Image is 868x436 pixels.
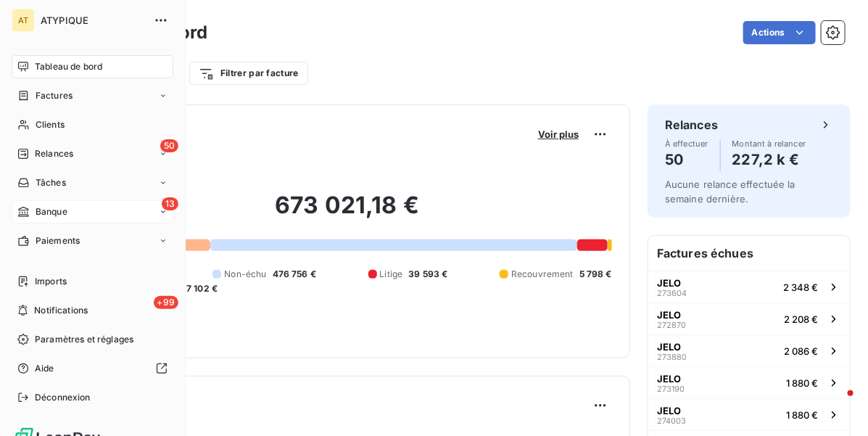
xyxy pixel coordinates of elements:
[154,296,178,309] span: +99
[408,268,447,281] span: 39 593 €
[648,303,850,334] button: JELO2728702 208 €
[538,128,579,140] span: Voir plus
[579,268,612,281] span: 5 798 €
[657,309,681,321] span: JELO
[12,142,173,165] a: 50Relances
[224,268,266,281] span: Non-échu
[732,139,806,148] span: Montant à relancer
[784,313,818,325] span: 2 208 €
[819,387,853,421] iframe: Intercom live chat
[273,268,316,281] span: 476 756 €
[36,176,66,189] span: Tâches
[35,275,67,288] span: Imports
[36,234,80,247] span: Paiements
[182,282,218,295] span: -7 102 €
[511,268,574,281] span: Recouvrement
[189,62,308,85] button: Filtrer par facture
[648,398,850,430] button: JELO2740031 880 €
[41,15,145,26] span: ATYPIQUE
[534,128,583,141] button: Voir plus
[786,409,818,421] span: 1 880 €
[657,405,681,416] span: JELO
[35,147,73,160] span: Relances
[657,321,686,329] span: 272870
[12,328,173,351] a: Paramètres et réglages
[12,9,35,32] div: AT
[12,113,173,136] a: Clients
[12,55,173,78] a: Tableau de bord
[665,148,708,171] h4: 50
[12,270,173,293] a: Imports
[35,362,54,375] span: Aide
[12,357,173,380] a: Aide
[648,334,850,366] button: JELO2738802 086 €
[657,277,681,289] span: JELO
[665,116,718,133] h6: Relances
[35,60,102,73] span: Tableau de bord
[35,391,91,404] span: Déconnexion
[648,236,850,271] h6: Factures échues
[648,271,850,303] button: JELO2736042 348 €
[786,377,818,389] span: 1 880 €
[784,345,818,357] span: 2 086 €
[657,384,685,393] span: 273190
[657,289,687,297] span: 273604
[665,139,708,148] span: À effectuer
[36,205,67,218] span: Banque
[648,366,850,398] button: JELO2731901 880 €
[743,21,816,44] button: Actions
[12,200,173,223] a: 13Banque
[665,178,795,205] span: Aucune relance effectuée la semaine dernière.
[36,89,73,102] span: Factures
[657,353,687,361] span: 273880
[160,139,178,152] span: 50
[657,373,681,384] span: JELO
[657,341,681,353] span: JELO
[162,197,178,210] span: 13
[36,118,65,131] span: Clients
[34,304,88,317] span: Notifications
[783,281,818,293] span: 2 348 €
[12,84,173,107] a: Factures
[657,416,686,425] span: 274003
[380,268,403,281] span: Litige
[12,171,173,194] a: Tâches
[82,191,612,234] h2: 673 021,18 €
[35,333,133,346] span: Paramètres et réglages
[12,229,173,252] a: Paiements
[732,148,806,171] h4: 227,2 k €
